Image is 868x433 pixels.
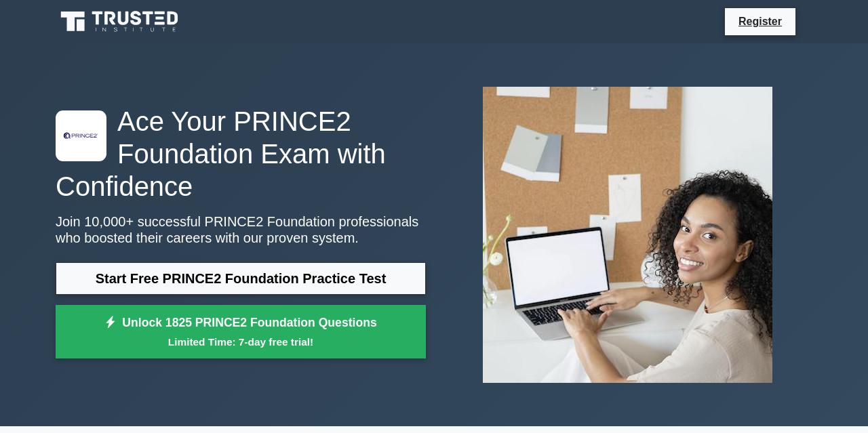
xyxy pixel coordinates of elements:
a: Start Free PRINCE2 Foundation Practice Test [56,262,426,295]
small: Limited Time: 7-day free trial! [73,334,409,350]
h1: Ace Your PRINCE2 Foundation Exam with Confidence [56,105,426,203]
p: Join 10,000+ successful PRINCE2 Foundation professionals who boosted their careers with our prove... [56,213,426,246]
a: Unlock 1825 PRINCE2 Foundation QuestionsLimited Time: 7-day free trial! [56,305,426,359]
a: Register [730,13,790,30]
